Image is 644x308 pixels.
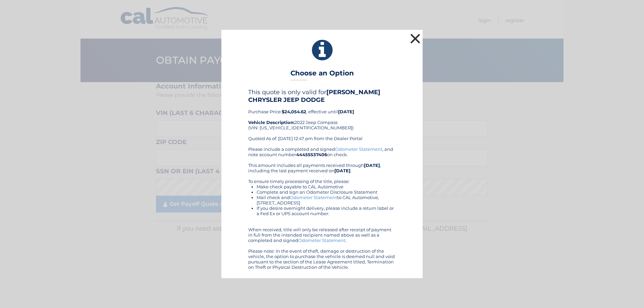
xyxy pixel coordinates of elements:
[257,195,396,205] li: Mail check and to CAL Automotive, [STREET_ADDRESS]
[338,109,354,114] b: [DATE]
[248,88,396,146] div: Purchase Price: , effective until 2022 Jeep Compass (VIN: [US_VEHICLE_IDENTIFICATION_NUMBER]) Quo...
[257,189,396,195] li: Complete and sign an Odometer Disclosure Statement
[248,120,294,125] strong: Vehicle Description:
[248,88,396,103] h4: This quote is only valid for
[409,32,422,45] button: ×
[282,109,306,114] b: $24,054.62
[334,168,351,173] b: [DATE]
[257,184,396,189] li: Make check payable to CAL Automotive
[296,152,327,157] b: 44455537406
[290,69,354,81] h3: Choose an Option
[248,88,380,103] b: [PERSON_NAME] CHRYSLER JEEP DODGE
[257,205,396,216] li: If you desire overnight delivery, please include a return label or a Fed Ex or UPS account number.
[290,195,337,200] a: Odometer Statement
[248,146,396,270] div: Please include a completed and signed , and note account number on check. This amount includes al...
[364,163,380,168] b: [DATE]
[298,238,345,243] a: Odometer Statement
[335,146,382,152] a: Odometer Statement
